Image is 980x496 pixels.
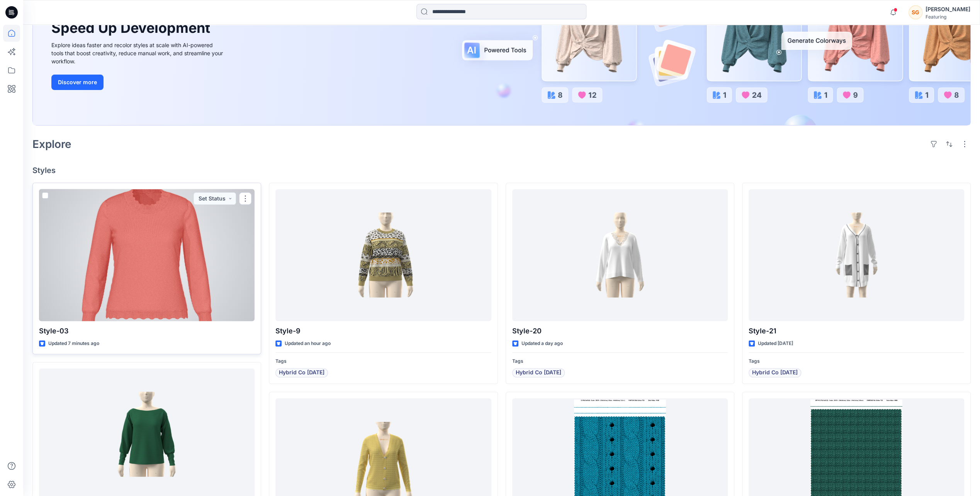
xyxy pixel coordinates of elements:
p: Style-03 [39,326,255,336]
p: Updated a day ago [521,340,563,348]
div: [PERSON_NAME] [926,5,970,14]
span: Hybrid Co [DATE] [279,368,324,377]
button: Discover more [51,75,104,90]
div: Explore ideas faster and recolor styles at scale with AI-powered tools that boost creativity, red... [51,41,225,65]
p: Style-9 [275,326,491,336]
a: Style-20 [512,189,728,321]
p: Style-20 [512,326,728,336]
a: Style-21 [749,189,964,321]
span: Hybrid Co [DATE] [752,368,798,377]
p: Tags [275,357,491,365]
a: Discover more [51,75,225,90]
p: Updated 7 minutes ago [48,340,99,348]
h4: Styles [32,166,971,175]
div: SG [909,5,922,19]
div: Featuring [926,14,970,20]
p: Updated an hour ago [285,340,331,348]
p: Tags [512,357,728,365]
a: Style-03 [39,189,255,321]
p: Tags [749,357,964,365]
p: Style-21 [749,326,964,336]
a: Style-9 [275,189,491,321]
h2: Explore [32,138,71,150]
span: Hybrid Co [DATE] [516,368,561,377]
p: Updated [DATE] [758,340,793,348]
